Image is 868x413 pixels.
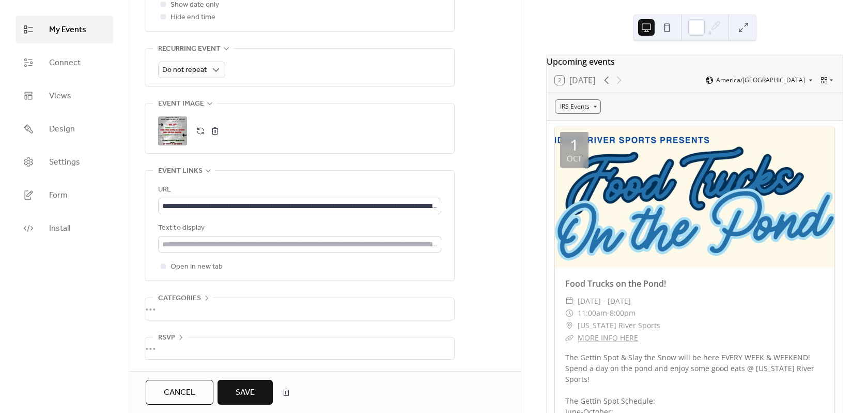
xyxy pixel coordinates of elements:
span: Views [49,90,71,102]
div: ​ [565,319,574,332]
div: Upcoming events [547,55,843,68]
div: ; [158,116,187,145]
a: Form [16,181,113,209]
span: 11:00am [578,307,607,319]
span: Save [236,387,255,399]
span: America/[GEOGRAPHIC_DATA] [716,77,805,83]
span: Cancel [164,387,195,399]
span: Install [49,223,70,235]
div: ​ [565,332,574,344]
span: Recurring event [158,43,221,55]
div: ​ [565,295,574,307]
div: URL [158,184,439,196]
span: Event image [158,98,204,110]
a: MORE INFO HERE [578,333,638,343]
span: Form [49,189,68,202]
span: [DATE] - [DATE] [578,295,631,307]
button: Cancel [146,380,213,405]
a: Settings [16,148,113,176]
span: Categories [158,292,201,305]
span: Settings [49,156,80,169]
a: Food Trucks on the Pond! [565,278,666,289]
div: Oct [567,155,582,163]
span: Event links [158,165,203,178]
span: Do not repeat [162,63,207,77]
span: Hide end time [171,11,215,24]
a: My Events [16,16,113,43]
span: Connect [49,57,81,69]
span: My Events [49,24,86,36]
span: Open in new tab [171,261,223,273]
div: 1 [570,137,579,153]
a: Design [16,115,113,143]
span: - [607,307,610,319]
a: Views [16,82,113,110]
div: ••• [145,337,454,359]
button: Save [218,380,273,405]
span: 8:00pm [610,307,636,319]
span: [US_STATE] River Sports [578,319,660,332]
div: ​ [565,307,574,319]
a: Connect [16,49,113,77]
span: Design [49,123,75,136]
span: RSVP [158,332,175,344]
a: Install [16,214,113,242]
div: Text to display [158,222,439,234]
div: ••• [145,298,454,320]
